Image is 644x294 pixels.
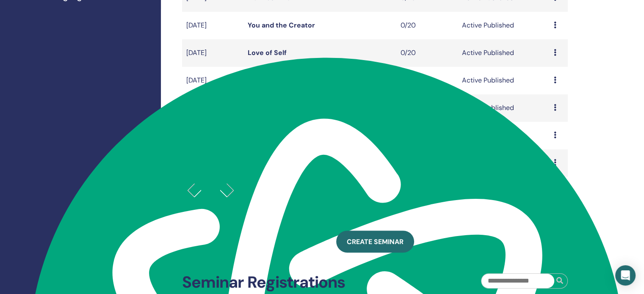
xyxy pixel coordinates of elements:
td: [DATE] [182,39,243,67]
td: 0/20 [396,39,458,67]
a: Create seminar [336,231,414,253]
div: Open Intercom Messenger [615,265,636,286]
span: Create seminar [347,237,404,246]
td: Active Published [458,39,550,67]
h2: Seminar Registrations [182,273,345,292]
td: Active Published [458,12,550,39]
a: You and the Creator [248,21,315,30]
td: 0/20 [396,12,458,39]
td: [DATE] [182,12,243,39]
